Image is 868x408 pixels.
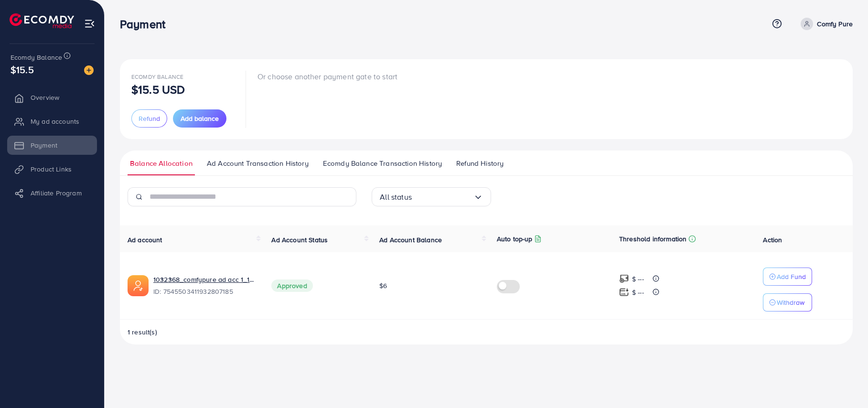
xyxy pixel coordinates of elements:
[131,73,183,81] span: Ecomdy Balance
[632,273,644,285] p: $ ---
[181,114,219,123] span: Add balance
[120,17,173,31] h3: Payment
[207,158,309,169] span: Ad Account Transaction History
[10,13,74,28] img: logo
[11,53,62,62] span: Ecomdy Balance
[153,275,256,284] a: 1032368_comfypure ad acc 1_1756824427649
[763,235,782,245] span: Action
[619,274,629,284] img: top-up amount
[128,327,157,337] span: 1 result(s)
[379,281,387,290] span: $6
[380,190,412,204] span: All status
[763,293,812,311] button: Withdraw
[372,187,491,206] div: Search for option
[497,233,533,245] p: Auto top-up
[763,268,812,286] button: Add Fund
[139,114,160,123] span: Refund
[456,158,504,169] span: Refund History
[797,18,853,30] a: Comfy Pure
[379,235,442,245] span: Ad Account Balance
[619,233,686,245] p: Threshold information
[153,287,256,296] span: ID: 7545503411932807185
[257,71,397,82] p: Or choose another payment gate to start
[131,109,167,128] button: Refund
[153,275,256,297] div: <span class='underline'>1032368_comfypure ad acc 1_1756824427649</span></br>7545503411932807185
[777,297,804,308] p: Withdraw
[173,109,226,128] button: Add balance
[130,158,193,169] span: Balance Allocation
[619,287,629,297] img: top-up amount
[84,65,94,75] img: image
[632,287,644,298] p: $ ---
[128,235,162,245] span: Ad account
[412,190,473,204] input: Search for option
[271,279,312,292] span: Approved
[777,271,806,282] p: Add Fund
[84,18,95,29] img: menu
[128,275,149,296] img: ic-ads-acc.e4c84228.svg
[323,158,442,169] span: Ecomdy Balance Transaction History
[11,63,34,76] span: $15.5
[817,18,853,30] p: Comfy Pure
[271,235,328,245] span: Ad Account Status
[131,84,185,95] p: $15.5 USD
